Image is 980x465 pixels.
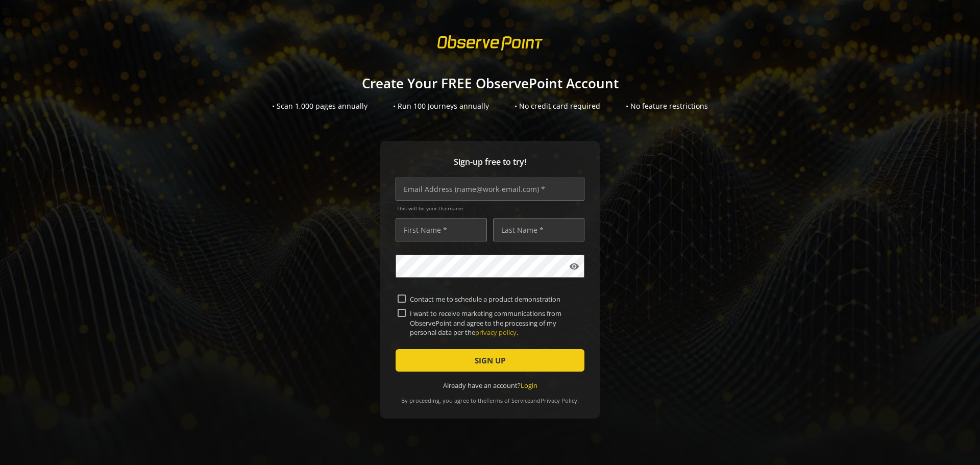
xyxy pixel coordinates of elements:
label: Contact me to schedule a product demonstration [406,295,582,304]
span: Sign-up free to try! [396,156,584,168]
div: • Run 100 Journeys annually [393,101,489,111]
input: Last Name * [493,218,584,241]
input: Email Address (name@work-email.com) * [396,178,584,201]
div: By proceeding, you agree to the and . [396,390,584,404]
div: • Scan 1,000 pages annually [272,101,367,111]
label: I want to receive marketing communications from ObservePoint and agree to the processing of my pe... [406,309,582,337]
a: Login [521,381,537,390]
div: • No credit card required [514,101,600,111]
mat-icon: visibility [569,261,579,272]
input: First Name * [396,218,487,241]
span: SIGN UP [475,351,505,370]
button: SIGN UP [396,349,584,372]
div: • No feature restrictions [626,101,708,111]
a: privacy policy [475,328,517,337]
span: This will be your Username [397,205,584,212]
a: Privacy Policy [541,397,577,404]
a: Terms of Service [486,397,530,404]
div: Already have an account? [396,381,584,390]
